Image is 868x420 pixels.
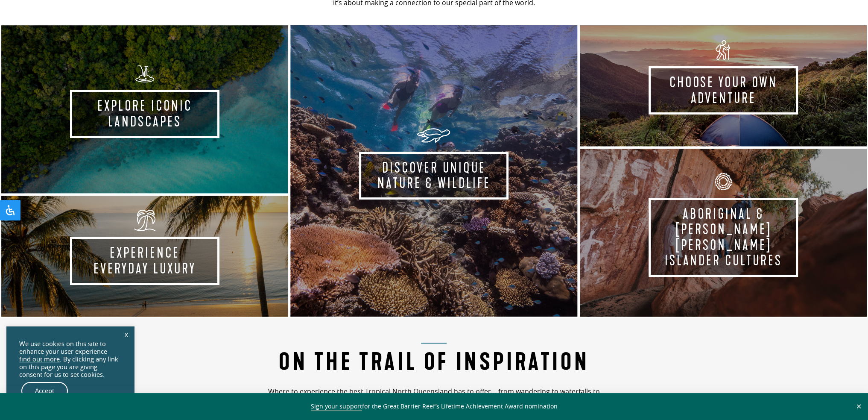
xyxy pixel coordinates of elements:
h2: On the Trail of Inspiration [260,343,608,376]
a: Aboriginal & [PERSON_NAME] [PERSON_NAME] Islander Cultures [579,147,868,318]
p: Where to experience the best Tropical North Queensland has to offer… from wandering to waterfalls... [260,386,608,408]
a: Discover Unique Nature & Wildlife [289,24,579,318]
svg: Open Accessibility Panel [5,205,15,215]
a: Sign your support [311,402,362,411]
a: Choose your own adventure [579,24,868,147]
div: We use cookies on this site to enhance your user experience . By clicking any link on this page y... [19,340,122,379]
a: find out more [19,355,60,363]
a: Accept [21,382,68,400]
span: for the Great Barrier Reef’s Lifetime Achievement Award nomination [311,402,558,411]
button: Close [854,402,864,410]
a: x [120,325,132,344]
